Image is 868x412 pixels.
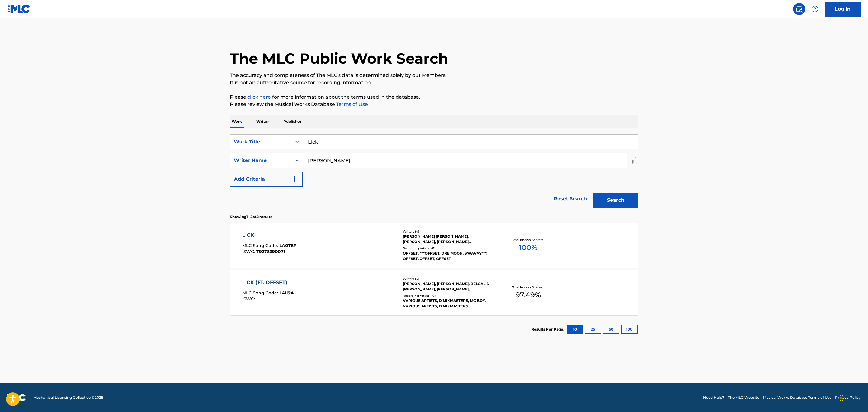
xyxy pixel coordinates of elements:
button: 50 [603,325,619,334]
img: 9d2ae6d4665cec9f34b9.svg [291,176,298,183]
p: It is not an authoritative source for recording information. [230,79,638,86]
p: Writer [255,115,271,128]
span: ISWC : [242,296,256,302]
p: Please review the Musical Works Database [230,101,638,108]
span: MLC Song Code : [242,243,279,248]
div: [PERSON_NAME], [PERSON_NAME], BELCALIS [PERSON_NAME], [PERSON_NAME], [PERSON_NAME], [PERSON_NAME] [403,281,494,292]
span: Mechanical Licensing Collective © 2025 [33,395,103,400]
a: click here [247,94,271,100]
div: LICK [242,232,296,239]
a: Public Search [793,3,805,15]
p: Showing 1 - 2 of 2 results [230,214,272,220]
span: ISWC : [242,249,256,254]
a: LICKMLC Song Code:LA0T8FISWC:T9278390071Writers (4)[PERSON_NAME] [PERSON_NAME], [PERSON_NAME], [P... [230,223,638,268]
p: Total Known Shares: [512,285,544,290]
p: Total Known Shares: [512,238,544,242]
a: Reset Search [551,192,590,205]
div: OFFSET, """OFFSET, DRE MOON, SWAVAY""", OFFSET, OFFSET, OFFSET [403,251,494,261]
h1: The MLC Public Work Search [230,49,448,68]
a: Privacy Policy [835,395,861,400]
iframe: Chat Widget [838,383,868,412]
div: Writers ( 6 ) [403,277,494,281]
div: Writer Name [234,157,288,164]
div: Recording Artists ( 10 ) [403,293,494,298]
p: Work [230,115,244,128]
button: 10 [567,325,583,334]
div: VARIOUS ARTISTS, D'MIXMASTERS, MC BOY, VARIOUS ARTISTS, D'MIXMASTERS [403,298,494,309]
p: Results Per Page: [531,327,566,332]
div: [PERSON_NAME] [PERSON_NAME], [PERSON_NAME], [PERSON_NAME] [PERSON_NAME], [PERSON_NAME] [403,234,494,245]
div: Recording Artists ( 61 ) [403,246,494,251]
a: Musical Works Database Terms of Use [763,395,831,400]
span: 97.49 % [516,290,541,300]
span: T9278390071 [256,249,285,254]
a: Terms of Use [335,101,368,107]
div: Work Title [234,138,288,145]
a: The MLC Website [728,395,759,400]
div: LICK (FT. OFFSET) [242,279,294,286]
button: 100 [621,325,638,334]
p: Please for more information about the terms used in the database. [230,93,638,101]
div: Help [809,3,821,15]
form: Search Form [230,134,638,211]
span: LA0T8F [279,243,296,248]
div: Writers ( 4 ) [403,229,494,234]
span: LA1I9A [279,290,294,296]
img: search [796,5,803,13]
img: logo [7,394,26,401]
p: Publisher [281,115,303,128]
img: help [811,5,818,13]
a: Log In [825,2,861,17]
a: LICK (FT. OFFSET)MLC Song Code:LA1I9AISWC:Writers (6)[PERSON_NAME], [PERSON_NAME], BELCALIS [PERS... [230,270,638,315]
div: Drag [840,389,843,407]
a: Need Help? [703,395,724,400]
span: 100 % [519,242,537,253]
button: Add Criteria [230,172,303,187]
button: Search [593,193,638,208]
img: MLC Logo [7,5,31,13]
p: The accuracy and completeness of The MLC's data is determined solely by our Members. [230,72,638,79]
span: MLC Song Code : [242,290,279,296]
img: Delete Criterion [632,153,638,168]
button: 25 [585,325,601,334]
